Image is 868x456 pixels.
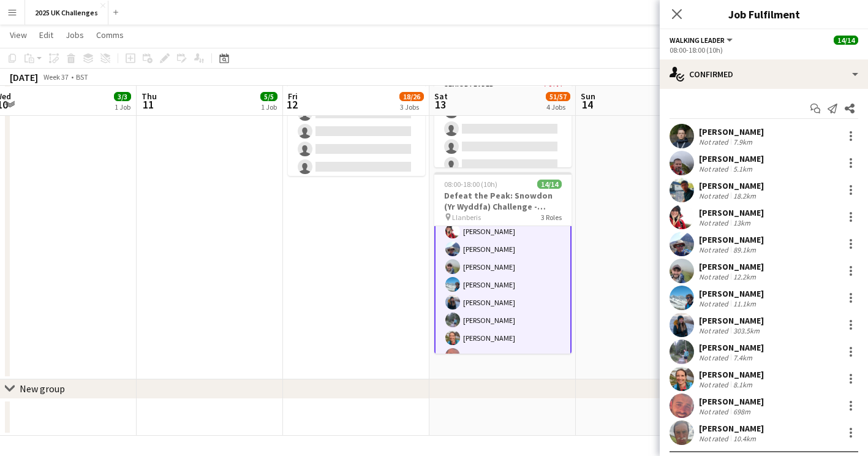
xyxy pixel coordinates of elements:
[140,97,157,112] span: 11
[699,191,731,200] div: Not rated
[5,27,32,43] a: View
[40,72,71,82] span: Week 37
[699,407,731,416] div: Not rated
[25,1,108,25] button: 2025 UK Challenges
[699,126,764,137] div: [PERSON_NAME]
[444,180,497,189] span: 08:00-18:00 (10h)
[731,353,755,362] div: 7.4km
[699,380,731,389] div: Not rated
[699,326,731,335] div: Not rated
[434,190,572,212] h3: Defeat the Peak: Snowdon (Yr Wyddfa) Challenge - [PERSON_NAME] [MEDICAL_DATA] Support
[261,102,277,112] div: 1 Job
[731,380,755,389] div: 8.1km
[670,45,858,55] div: 08:00-18:00 (10h)
[581,91,595,102] span: Sun
[699,299,731,308] div: Not rated
[699,315,764,326] div: [PERSON_NAME]
[660,59,868,89] div: Confirmed
[731,434,758,443] div: 10.4km
[10,71,38,83] div: [DATE]
[699,272,731,281] div: Not rated
[699,164,731,173] div: Not rated
[699,342,764,353] div: [PERSON_NAME]
[434,172,572,354] app-job-card: 08:00-18:00 (10h)14/14Defeat the Peak: Snowdon (Yr Wyddfa) Challenge - [PERSON_NAME] [MEDICAL_DAT...
[434,91,448,102] span: Sat
[731,164,755,173] div: 5.1km
[699,434,731,443] div: Not rated
[699,137,731,146] div: Not rated
[699,369,764,380] div: [PERSON_NAME]
[541,213,562,222] span: 3 Roles
[731,407,753,416] div: 698m
[660,6,868,22] h3: Job Fulfilment
[114,92,131,101] span: 3/3
[537,180,562,189] span: 14/14
[39,29,53,40] span: Edit
[20,382,65,395] div: New group
[34,27,58,43] a: Edit
[399,92,424,101] span: 18/26
[142,91,157,102] span: Thu
[286,97,298,112] span: 12
[96,29,124,40] span: Comms
[731,245,758,254] div: 89.1km
[699,423,764,434] div: [PERSON_NAME]
[115,102,130,112] div: 1 Job
[91,27,129,43] a: Comms
[699,396,764,407] div: [PERSON_NAME]
[699,245,731,254] div: Not rated
[699,180,764,191] div: [PERSON_NAME]
[670,36,725,45] span: Walking Leader
[579,97,595,112] span: 14
[432,97,448,112] span: 13
[66,29,84,40] span: Jobs
[731,326,762,335] div: 303.5km
[699,261,764,272] div: [PERSON_NAME]
[699,218,731,227] div: Not rated
[452,213,481,222] span: Llanberis
[731,191,758,200] div: 18.2km
[731,272,758,281] div: 12.2km
[699,234,764,245] div: [PERSON_NAME]
[670,36,734,45] button: Walking Leader
[61,27,89,43] a: Jobs
[10,29,27,40] span: View
[400,102,423,112] div: 3 Jobs
[288,91,298,102] span: Fri
[699,353,731,362] div: Not rated
[699,207,764,218] div: [PERSON_NAME]
[434,82,572,177] app-card-role: Senior Leader0/408:00-16:00 (8h)
[76,72,88,82] div: BST
[699,153,764,164] div: [PERSON_NAME]
[731,218,753,227] div: 13km
[834,36,858,45] span: 14/14
[546,102,570,112] div: 4 Jobs
[434,147,572,387] app-card-role: [PERSON_NAME][PERSON_NAME][PERSON_NAME][PERSON_NAME][PERSON_NAME][PERSON_NAME][PERSON_NAME][PERSO...
[546,92,570,101] span: 51/57
[260,92,277,101] span: 5/5
[731,299,758,308] div: 11.1km
[731,137,755,146] div: 7.9km
[699,288,764,299] div: [PERSON_NAME]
